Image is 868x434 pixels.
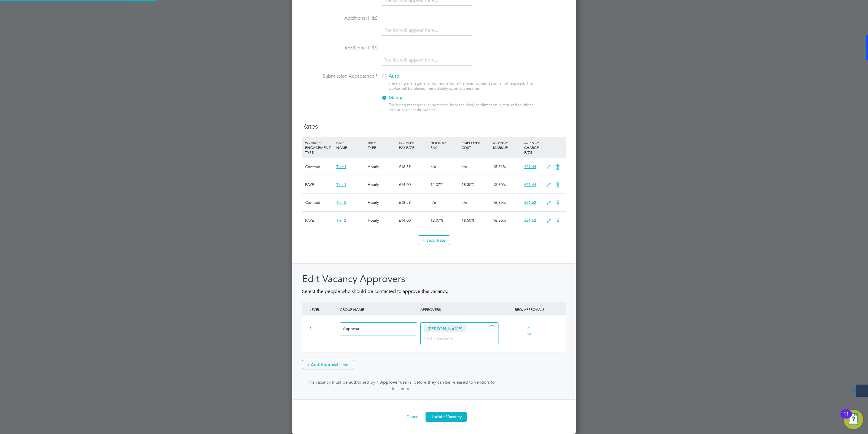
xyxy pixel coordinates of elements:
[302,73,378,79] label: Submission Acceptance
[366,194,397,211] div: Hourly
[424,325,466,332] span: [PERSON_NAME]
[493,218,506,223] span: 16.30%
[304,137,335,158] div: WORKER ENGAGEMENT TYPE
[844,410,863,429] button: Open Resource Center, 11 new notifications
[523,137,544,158] div: AGENCY CHARGE RATE
[302,122,566,131] h3: Rates
[843,414,849,422] div: 11
[336,182,346,187] span: Tier 1
[397,176,429,193] div: £14.00
[304,176,335,193] div: PAYE
[338,302,419,316] div: GROUP NAME
[308,302,338,316] div: LEVEL
[430,164,436,169] span: n/a
[492,137,523,153] div: AGENCY MARKUP
[462,218,475,223] span: 18.50%
[397,212,429,229] div: £14.00
[460,137,491,153] div: EMPLOYER COST
[302,45,378,51] label: Additional H&S
[424,335,491,342] input: Add approvers
[389,103,536,113] div: The hiring manager's (or someone from the hirer) confirmation is required to either accept or rej...
[381,95,457,101] label: Manual
[402,412,424,422] button: Cancel
[493,182,506,187] span: 15.30%
[524,200,536,205] span: £21.62
[336,164,346,169] span: Tier 1
[397,194,429,211] div: £18.59
[304,158,335,176] div: Contract
[430,200,436,205] span: n/a
[524,164,536,169] span: £21.44
[336,200,346,205] span: Tier 2
[493,164,506,169] span: 15.31%
[397,137,429,153] div: WORKER PAY RATE
[381,73,457,79] label: Auto
[499,302,560,316] div: REQ. APPROVALS
[302,273,566,285] h2: Edit Vacancy Approvers
[462,164,467,169] span: n/a
[335,137,366,153] div: RATE NAME
[524,182,536,187] span: £21.44
[310,326,337,331] div: 1
[493,200,506,205] span: 16.30%
[366,212,397,229] div: Hourly
[429,137,460,153] div: HOLIDAY PAY
[430,182,443,187] span: 12.07%
[397,158,429,176] div: £18.59
[302,360,354,369] button: + Add Approval Level
[307,379,375,385] span: This vacancy must be authorised by
[462,200,467,205] span: n/a
[462,182,475,187] span: 18.50%
[366,158,397,176] div: Hourly
[383,56,441,64] li: The list will appear here...
[336,218,346,223] span: Tier 2
[366,137,397,153] div: RATE TYPE
[392,379,496,391] span: user(s) before they can be released to vendors for fulfilment.
[524,218,536,223] span: £21.62
[383,26,441,35] li: The list will appear here...
[419,302,499,316] div: APPROVERS
[389,81,536,91] div: The hiring manager's (or someone from the hirer) confirmation is not required. The worker will be...
[304,194,335,211] div: Contract
[418,235,450,245] button: Add Rate
[302,288,448,294] span: Select the people who should be contacted to approve this vacancy.
[376,380,399,385] strong: 1 Approver
[426,412,467,422] button: Update Vacancy
[366,176,397,193] div: Hourly
[430,218,443,223] span: 12.07%
[302,15,378,22] label: Additional H&S
[304,212,335,229] div: PAYE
